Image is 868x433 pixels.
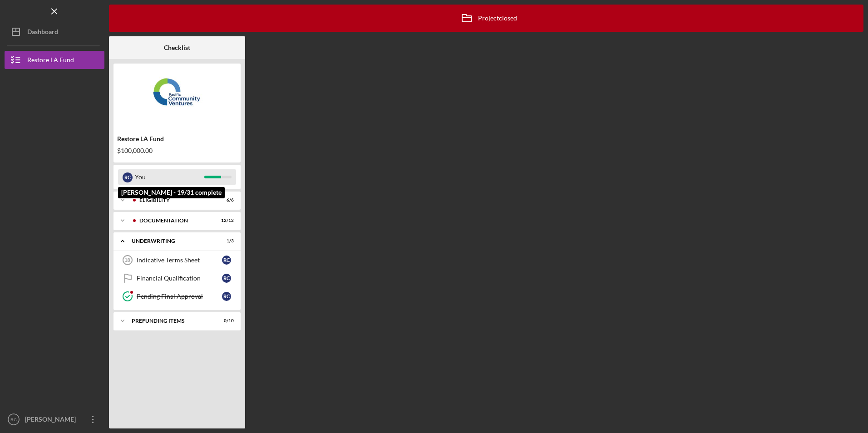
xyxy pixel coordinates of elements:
[27,51,74,71] div: Restore LA Fund
[132,238,211,244] div: Underwriting
[137,275,222,282] div: Financial Qualification
[222,292,231,301] div: R C
[118,269,236,287] a: Financial QualificationRC
[217,318,234,324] div: 0 / 10
[118,287,236,305] a: Pending Final ApprovalRC
[5,410,104,428] button: RC[PERSON_NAME]
[217,218,234,223] div: 12 / 12
[222,256,231,265] div: R C
[5,51,104,69] button: Restore LA Fund
[117,147,237,154] div: $100,000.00
[132,318,211,324] div: Prefunding Items
[124,257,130,263] tspan: 18
[139,197,211,203] div: Eligibility
[455,7,517,30] div: Project closed
[137,256,222,264] div: Indicative Terms Sheet
[27,23,58,43] div: Dashboard
[164,44,190,51] b: Checklist
[10,417,17,422] text: RC
[123,172,133,182] div: R C
[113,68,241,123] img: Product logo
[137,293,222,300] div: Pending Final Approval
[135,169,204,185] div: You
[5,23,104,41] button: Dashboard
[217,238,234,244] div: 1 / 3
[217,197,234,203] div: 6 / 6
[118,251,236,269] a: 18Indicative Terms SheetRC
[139,218,211,223] div: Documentation
[222,274,231,283] div: R C
[23,410,82,431] div: [PERSON_NAME]
[117,135,237,143] div: Restore LA Fund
